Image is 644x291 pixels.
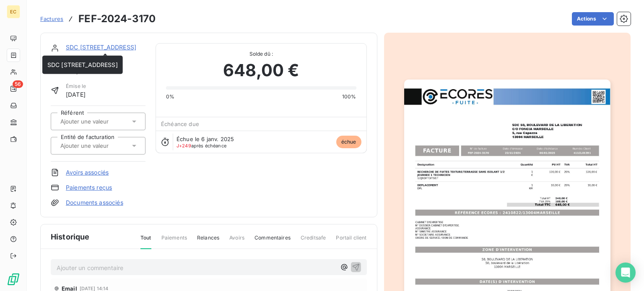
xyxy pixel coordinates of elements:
span: 56 [13,80,23,88]
img: Logo LeanPay [7,273,20,286]
a: Factures [40,15,63,23]
span: Historique [51,231,90,242]
span: [DATE] 14:14 [80,286,109,291]
span: Avoirs [229,234,244,248]
span: Creditsafe [301,234,326,248]
span: Factures [40,15,63,22]
div: EC [7,5,20,18]
span: 0% [166,93,174,100]
span: SDC [STREET_ADDRESS] [47,61,118,68]
span: Échéance due [161,121,199,127]
span: Portail client [336,234,366,248]
a: SDC [STREET_ADDRESS] [66,44,136,51]
span: Relances [197,234,219,248]
span: après échéance [177,143,226,148]
span: Commentaires [254,234,291,248]
a: Avoirs associés [66,168,109,177]
a: Documents associés [66,198,123,207]
span: J+249 [177,143,191,149]
button: Actions [572,12,614,26]
input: Ajouter une valeur [60,142,144,149]
span: Émise le [66,82,86,90]
h3: FEF-2024-3170 [78,11,156,26]
span: Paiements [161,234,187,248]
span: échue [336,136,361,148]
span: [DATE] [66,90,86,99]
span: Solde dû : [166,50,356,58]
span: Tout [140,234,151,249]
span: 648,00 € [223,58,299,83]
div: Open Intercom Messenger [615,263,636,283]
span: Échue le 6 janv. 2025 [177,136,234,142]
input: Ajouter une valeur [60,118,144,125]
span: 100% [342,93,356,100]
a: Paiements reçus [66,183,112,192]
